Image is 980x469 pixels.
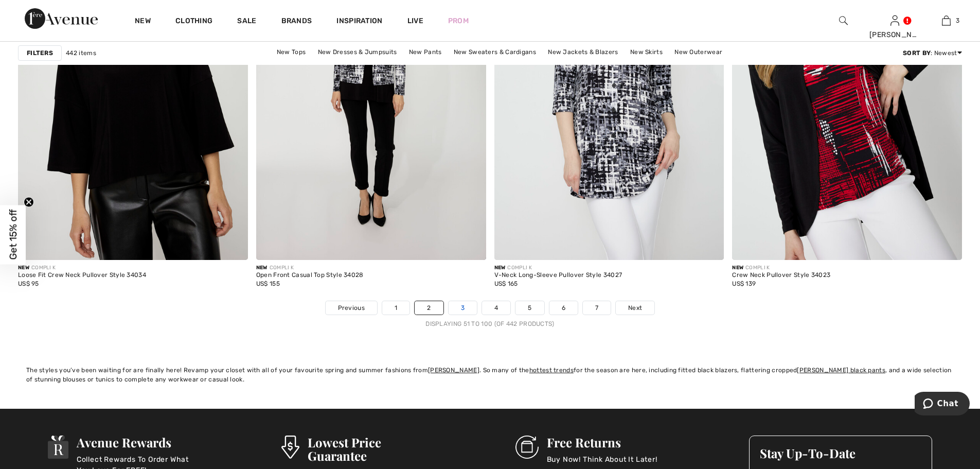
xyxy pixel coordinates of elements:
[272,45,311,59] a: New Tops
[669,45,727,59] a: New Outerwear
[515,301,544,315] a: 5
[494,272,622,279] div: V-Neck Long-Sleeve Pullover Style 34027
[175,16,212,27] a: Clothing
[77,436,202,449] h3: Avenue Rewards
[256,272,364,279] div: Open Front Casual Top Style 34028
[449,45,541,59] a: New Sweaters & Cardigans
[48,436,68,459] img: Avenue Rewards
[18,301,962,328] nav: Page navigation
[237,16,256,27] a: Sale
[625,45,668,59] a: New Skirts
[308,436,436,462] h3: Lowest Price Guarantee
[256,265,268,271] span: New
[543,45,623,59] a: New Jackets & Blazers
[529,367,574,374] a: hottest trends
[281,16,312,27] a: Brands
[336,16,382,27] span: Inspiration
[547,436,657,449] h3: Free Returns
[890,15,899,25] a: Sign In
[313,45,402,59] a: New Dresses & Jumpsuits
[18,264,146,272] div: COMPLI K
[921,14,971,27] a: 3
[256,280,280,287] span: US$ 155
[583,301,611,315] a: 7
[18,272,146,279] div: Loose Fit Crew Neck Pullover Style 34034
[25,8,98,29] img: 1ère Avenue
[869,29,920,40] div: [PERSON_NAME]
[338,303,365,312] span: Previous
[732,272,830,279] div: Crew Neck Pullover Style 34023
[494,264,622,272] div: COMPLI K
[732,265,743,271] span: New
[732,280,756,287] span: US$ 139
[760,446,921,460] h3: Stay Up-To-Date
[66,48,96,58] span: 442 items
[18,265,29,271] span: New
[616,301,654,315] a: Next
[494,280,518,287] span: US$ 165
[7,210,19,260] span: Get 15% off
[628,303,642,312] span: Next
[903,49,931,57] strong: Sort By
[326,301,377,315] a: Previous
[27,48,53,58] strong: Filters
[24,197,34,207] button: Close teaser
[18,280,39,287] span: US$ 95
[515,436,539,459] img: Free Returns
[135,16,151,27] a: New
[797,367,885,374] a: [PERSON_NAME] black pants
[26,366,954,384] div: The styles you’ve been waiting for are finally here! Revamp your closet with all of your favourit...
[942,14,951,27] img: My Bag
[281,436,299,459] img: Lowest Price Guarantee
[903,48,962,58] div: : Newest
[839,14,848,27] img: search the website
[915,392,970,418] iframe: Opens a widget where you can chat to one of our agents
[18,319,962,328] div: Displaying 51 to 100 (of 442 products)
[382,301,409,315] a: 1
[732,264,830,272] div: COMPLI K
[428,367,479,374] a: [PERSON_NAME]
[482,301,510,315] a: 4
[404,45,447,59] a: New Pants
[956,16,959,25] span: 3
[256,264,364,272] div: COMPLI K
[890,14,899,27] img: My Info
[415,301,443,315] a: 2
[449,301,477,315] a: 3
[549,301,578,315] a: 6
[448,15,469,26] a: Prom
[494,265,506,271] span: New
[407,15,423,26] a: Live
